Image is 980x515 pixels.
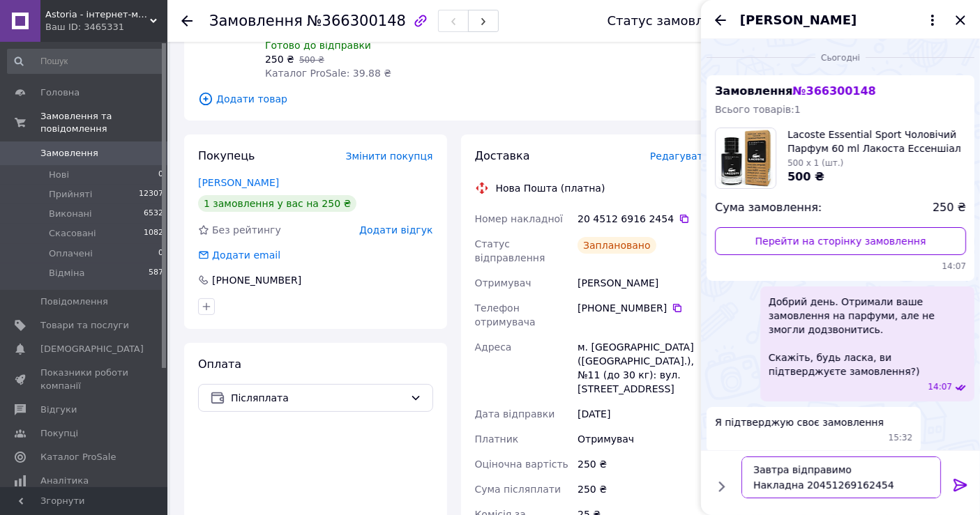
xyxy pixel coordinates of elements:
span: Сума замовлення: [715,200,822,216]
div: Заплановано [578,237,656,254]
span: Покупець [198,149,255,162]
div: [PHONE_NUMBER] [578,301,709,315]
span: Відгуки [40,403,77,416]
span: № 366300148 [792,84,875,98]
span: Замовлення [40,147,98,160]
span: Lacoste Essential Sport Чоловічий Парфум 60 ml Лакоста Ессеншіал Спорт чоловічий парфуми Духи чол... [787,128,966,155]
div: 250 ₴ [575,477,712,502]
span: №366300148 [307,13,406,29]
div: Статус замовлення [608,14,736,28]
div: [PERSON_NAME] [575,270,712,295]
div: Додати email [211,248,282,262]
span: 0 [158,247,163,260]
span: Доставка [475,149,530,162]
span: Післяплата [231,390,405,406]
div: Додати email [197,248,282,262]
span: 250 ₴ [933,200,966,216]
div: Нова Пошта (платна) [492,181,609,195]
span: Каталог ProSale [40,451,116,463]
span: Замовлення та повідомлення [40,110,167,135]
span: Показники роботи компанії [40,367,129,392]
div: 12.10.2025 [707,50,974,64]
span: Astoria - інтернет-магазин косметики та парфумерії [45,8,150,21]
span: Додати товар [198,91,709,107]
span: Скасовані [49,227,96,240]
span: Добрий день. Отримали ваше замовлення на парфуми, але не змогли додзвонитись. Скажіть, будь ласка... [769,295,966,378]
span: Каталог ProSale: 39.88 ₴ [265,68,391,79]
span: [DEMOGRAPHIC_DATA] [40,343,144,355]
span: Сьогодні [815,52,866,64]
span: 500 ₴ [787,170,824,183]
button: [PERSON_NAME] [740,11,941,29]
span: 15:32 12.10.2025 [889,432,913,444]
span: Нові [49,169,69,181]
span: Аналітика [40,475,89,487]
span: Повідомлення [40,295,108,308]
span: Головна [40,86,80,99]
span: Дата відправки [475,408,555,420]
div: Ваш ID: 3465331 [45,21,167,33]
span: Замовлення [209,13,303,29]
span: 12307 [139,188,163,201]
span: Без рейтингу [212,224,281,236]
span: Оплачені [49,247,93,260]
span: 500 ₴ [299,55,324,65]
span: 0 [158,169,163,181]
span: [PERSON_NAME] [740,11,857,29]
span: Редагувати [650,151,709,162]
span: 14:07 12.10.2025 [928,381,952,393]
div: 20 4512 6916 2454 [578,212,709,226]
span: Замовлення [715,84,876,98]
span: 587 [149,267,163,279]
span: Адреса [475,341,512,353]
span: Всього товарів: 1 [715,104,801,115]
a: Перейти на сторінку замовлення [715,227,966,255]
div: 1 замовлення у вас на 250 ₴ [198,195,356,212]
div: [PHONE_NUMBER] [211,273,303,287]
input: Пошук [7,49,165,74]
span: Номер накладної [475,213,564,224]
span: 14:07 12.10.2025 [715,261,966,272]
span: Товари та послуги [40,319,129,332]
span: 250 ₴ [265,54,294,65]
img: 3951976444_w100_h100_lacoste-essential-sport.jpg [718,128,773,188]
span: Отримувач [475,277,532,289]
div: м. [GEOGRAPHIC_DATA] ([GEOGRAPHIC_DATA].), №11 (до 30 кг): вул. [STREET_ADDRESS] [575,335,712,401]
span: Додати відгук [359,224,432,236]
span: Платник [475,433,519,445]
span: Я підтверджую своє замовлення [715,415,884,429]
span: Відміна [49,267,84,279]
div: Повернутися назад [181,14,193,28]
span: 1082 [144,227,163,240]
span: 6532 [144,208,163,220]
div: Отримувач [575,426,712,452]
span: Виконані [49,208,92,220]
textarea: Завтра відправимо Накладна 20451269162454 [741,456,941,498]
span: Змінити покупця [346,151,433,162]
div: 250 ₴ [575,452,712,477]
div: [DATE] [575,401,712,426]
span: Прийняті [49,188,92,201]
button: Закрити [952,12,969,29]
span: Оплата [198,358,241,371]
span: Покупці [40,427,78,440]
button: Показати кнопки [712,477,730,495]
a: [PERSON_NAME] [198,177,279,188]
button: Назад [712,12,729,29]
span: Готово до відправки [265,40,371,51]
span: Телефон отримувача [475,302,536,328]
span: Сума післяплати [475,484,561,495]
span: Оціночна вартість [475,459,568,470]
span: 500 x 1 (шт.) [787,158,843,168]
span: Статус відправлення [475,238,545,263]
